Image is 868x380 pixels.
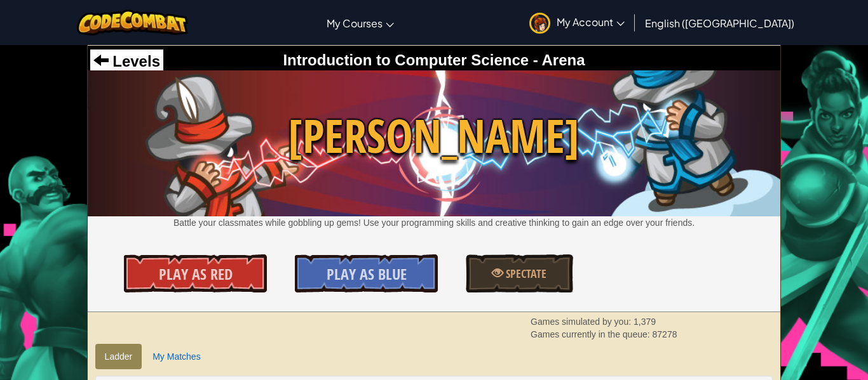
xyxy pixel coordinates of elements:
[77,10,188,36] img: CodeCombat logo
[95,344,142,369] a: Ladder
[88,103,781,169] span: [PERSON_NAME]
[88,216,781,229] p: Battle your classmates while gobbling up gems! Use your programming skills and creative thinking ...
[653,329,677,339] span: 87278
[466,254,573,292] a: Spectate
[93,53,160,70] a: Levels
[327,16,383,30] span: My Courses
[531,317,634,327] span: Games simulated by you:
[529,13,550,34] img: avatar
[159,264,233,284] span: Play As Red
[88,70,781,216] img: Wakka Maul
[523,3,631,43] a: My Account
[634,317,656,327] span: 1,379
[109,53,160,70] span: Levels
[529,51,585,69] span: - Arena
[283,51,529,69] span: Introduction to Computer Science
[645,16,794,30] span: English ([GEOGRAPHIC_DATA])
[143,344,210,369] a: My Matches
[531,329,652,339] span: Games currently in the queue:
[639,6,801,40] a: English ([GEOGRAPHIC_DATA])
[327,264,407,284] span: Play As Blue
[557,15,625,29] span: My Account
[503,266,546,282] span: Spectate
[320,6,400,40] a: My Courses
